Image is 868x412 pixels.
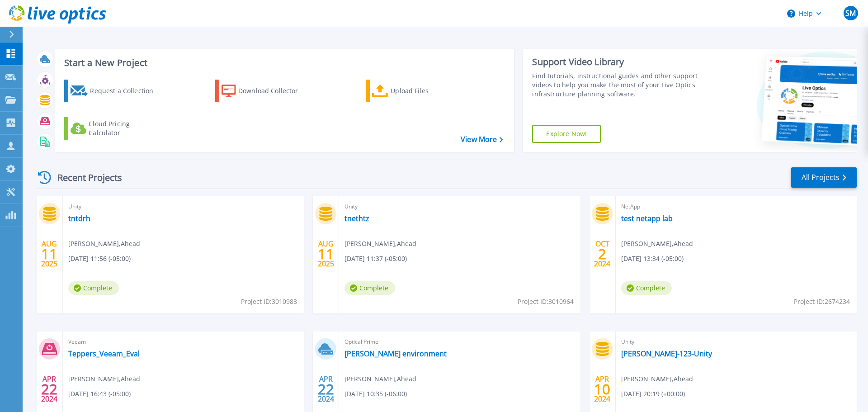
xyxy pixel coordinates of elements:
[391,82,463,100] div: Upload Files
[344,389,407,399] span: [DATE] 10:35 (-06:00)
[317,237,335,270] div: AUG 2025
[41,385,57,393] span: 22
[594,385,610,393] span: 10
[64,117,165,140] a: Cloud Pricing Calculator
[594,373,611,406] div: APR 2024
[532,71,702,99] div: Find tutorials, instructional guides and other support videos to help you make the most of your L...
[89,119,161,137] div: Cloud Pricing Calculator
[344,374,416,384] span: [PERSON_NAME] , Ahead
[64,58,503,68] h3: Start a New Project
[621,349,712,358] a: [PERSON_NAME]-123-Unity
[318,385,334,393] span: 22
[68,281,119,295] span: Complete
[366,80,467,102] a: Upload Files
[215,80,316,102] a: Download Collector
[344,239,416,249] span: [PERSON_NAME] , Ahead
[35,166,134,189] div: Recent Projects
[90,82,162,100] div: Request a Collection
[241,297,297,307] span: Project ID: 3010988
[68,389,131,399] span: [DATE] 16:43 (-05:00)
[68,214,90,223] a: tntdrh
[845,9,856,17] span: SM
[68,254,131,264] span: [DATE] 11:56 (-05:00)
[344,281,395,295] span: Complete
[794,297,850,307] span: Project ID: 2674234
[532,56,702,68] div: Support Video Library
[68,374,140,384] span: [PERSON_NAME] , Ahead
[461,135,503,144] a: View More
[68,349,140,358] a: Teppers_Veeam_Eval
[344,337,575,347] span: Optical Prime
[41,250,57,258] span: 11
[621,374,693,384] span: [PERSON_NAME] , Ahead
[518,297,574,307] span: Project ID: 3010964
[532,125,601,143] a: Explore Now!
[791,167,857,188] a: All Projects
[621,214,673,223] a: test netapp lab
[344,254,407,264] span: [DATE] 11:37 (-05:00)
[68,239,140,249] span: [PERSON_NAME] , Ahead
[598,250,606,258] span: 2
[344,349,447,358] a: [PERSON_NAME] environment
[621,337,851,347] span: Unity
[64,80,165,102] a: Request a Collection
[318,250,334,258] span: 11
[238,82,311,100] div: Download Collector
[68,202,298,212] span: Unity
[621,281,672,295] span: Complete
[594,237,611,270] div: OCT 2024
[621,254,684,264] span: [DATE] 13:34 (-05:00)
[68,337,298,347] span: Veeam
[621,202,851,212] span: NetApp
[621,389,685,399] span: [DATE] 20:19 (+00:00)
[41,373,58,406] div: APR 2024
[41,237,58,270] div: AUG 2025
[344,214,369,223] a: tnethtz
[621,239,693,249] span: [PERSON_NAME] , Ahead
[317,373,335,406] div: APR 2024
[344,202,575,212] span: Unity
